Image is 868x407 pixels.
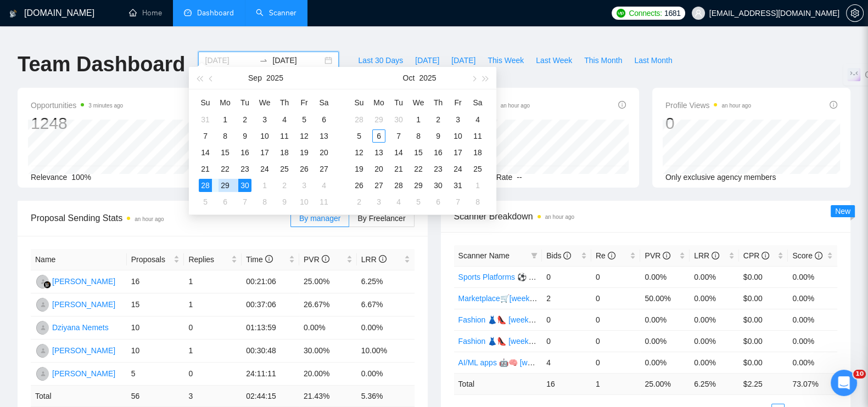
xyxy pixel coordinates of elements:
[35,323,109,331] a: DNDziyana Nemets
[584,54,622,66] span: This Month
[529,247,540,264] span: filter
[35,299,115,308] a: HH[PERSON_NAME]
[664,7,681,19] span: 1681
[298,195,311,208] div: 10
[215,94,235,111] th: Mo
[408,161,428,177] td: 2025-10-22
[531,252,537,259] span: filter
[258,162,271,176] div: 24
[831,370,857,396] iframe: Intercom live chat
[389,194,408,210] td: 2025-11-04
[468,177,488,194] td: 2025-11-01
[278,162,291,176] div: 25
[372,146,385,159] div: 13
[530,52,578,69] button: Last Week
[278,129,291,143] div: 11
[578,52,628,69] button: This Month
[389,94,408,111] th: Tu
[298,146,311,159] div: 19
[255,128,275,144] td: 2025-09-10
[468,144,488,161] td: 2025-10-18
[36,275,50,289] img: FG
[36,321,50,335] img: DN
[448,194,468,210] td: 2025-11-07
[349,94,369,111] th: Su
[409,52,445,69] button: [DATE]
[448,111,468,128] td: 2025-10-03
[618,101,626,109] span: info-circle
[235,161,255,177] td: 2025-09-23
[255,194,275,210] td: 2025-10-08
[199,129,212,143] div: 7
[298,129,311,143] div: 12
[352,162,366,176] div: 19
[471,162,484,176] div: 25
[195,161,215,177] td: 2025-09-21
[52,344,115,357] div: [PERSON_NAME]
[352,113,366,126] div: 28
[88,103,123,109] time: 3 minutes ago
[278,146,291,159] div: 18
[299,270,357,293] td: 25.00%
[35,276,115,285] a: FG[PERSON_NAME]
[721,103,751,109] time: an hour ago
[317,179,331,192] div: 4
[389,177,408,194] td: 2025-10-28
[608,252,615,259] span: info-circle
[471,113,484,126] div: 4
[468,111,488,128] td: 2025-10-04
[195,194,215,210] td: 2025-10-05
[255,177,275,194] td: 2025-10-01
[52,275,115,287] div: [PERSON_NAME]
[215,194,235,210] td: 2025-10-06
[454,99,530,112] span: Invitations
[369,111,389,128] td: 2025-09-29
[195,177,215,194] td: 2025-09-28
[219,113,232,126] div: 1
[830,101,837,109] span: info-circle
[428,128,448,144] td: 2025-10-09
[358,54,403,66] span: Last 30 Days
[408,111,428,128] td: 2025-10-01
[468,194,488,210] td: 2025-11-08
[408,144,428,161] td: 2025-10-15
[372,179,385,192] div: 27
[235,94,255,111] th: Tu
[36,344,50,358] img: AK
[349,111,369,128] td: 2025-09-28
[468,94,488,111] th: Sa
[412,146,425,159] div: 15
[629,7,662,19] span: Connects:
[471,195,484,208] div: 8
[445,52,481,69] button: [DATE]
[314,94,334,111] th: Sa
[412,162,425,176] div: 22
[238,179,251,192] div: 30
[665,99,751,112] span: Profile Views
[322,255,329,263] span: info-circle
[258,146,271,159] div: 17
[195,144,215,161] td: 2025-09-14
[432,146,445,159] div: 16
[184,9,192,16] span: dashboard
[392,146,405,159] div: 14
[294,94,314,111] th: Fr
[591,287,641,309] td: 0
[256,8,296,18] a: searchScanner
[258,129,271,143] div: 10
[451,54,475,66] span: [DATE]
[275,128,294,144] td: 2025-09-11
[195,111,215,128] td: 2025-08-31
[349,177,369,194] td: 2025-10-26
[272,54,322,66] input: End date
[403,67,415,89] button: Oct
[238,113,251,126] div: 2
[428,144,448,161] td: 2025-10-16
[199,113,212,126] div: 31
[238,162,251,176] div: 23
[458,294,602,303] a: Marketplace🛒[weekdays, full description]
[238,129,251,143] div: 9
[314,194,334,210] td: 2025-10-11
[846,4,864,22] button: setting
[259,56,268,65] span: to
